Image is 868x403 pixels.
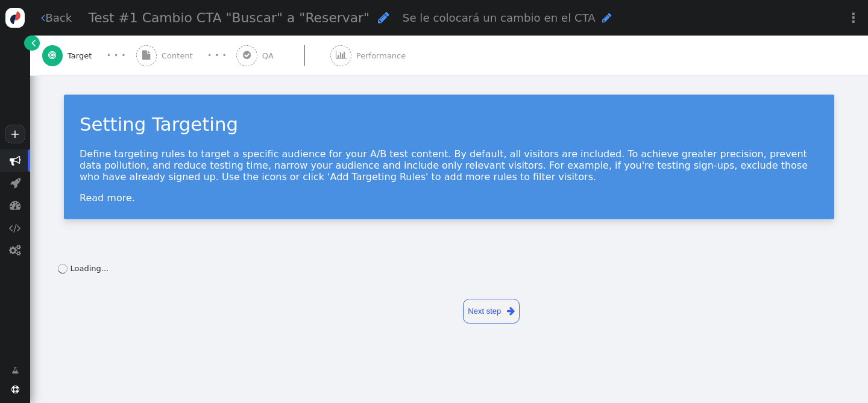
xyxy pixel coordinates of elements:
a:  [24,36,39,51]
span: Performance [356,50,410,62]
a:  Performance [330,36,431,75]
span:  [507,304,515,318]
a: Back [41,10,72,26]
span:  [10,177,20,189]
div: · · · [107,48,125,63]
div: · · · [207,48,226,63]
span:  [41,12,45,23]
span:  [142,51,150,60]
span: Se le colocará un cambio en el CTA [403,11,596,24]
span: Loading... [71,264,109,273]
span:  [31,37,36,49]
span:  [10,199,21,211]
span:  [11,386,19,393]
span:  [243,51,251,60]
span:  [336,51,347,60]
span:  [10,155,21,166]
div: Setting Targeting [80,110,819,138]
a: Next step [463,299,520,323]
span: Target [68,50,96,62]
span:  [11,364,19,376]
a: Read more. [80,192,135,204]
img: logo-icon.svg [5,8,25,28]
a:  Content · · · [136,36,237,75]
span:  [602,12,612,23]
span: Content [162,50,198,62]
span:  [48,51,56,60]
span: Test #1 Cambio CTA "Buscar" a "Reservar" [89,10,370,25]
span:  [378,11,389,24]
span:  [9,222,21,234]
span:  [9,245,21,256]
a:  QA [236,36,330,75]
a: + [5,125,25,143]
span: QA [262,50,278,62]
a:  [4,360,27,381]
a:  Target · · · [42,36,136,75]
p: Define targeting rules to target a specific audience for your A/B test content. By default, all v... [80,148,819,183]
